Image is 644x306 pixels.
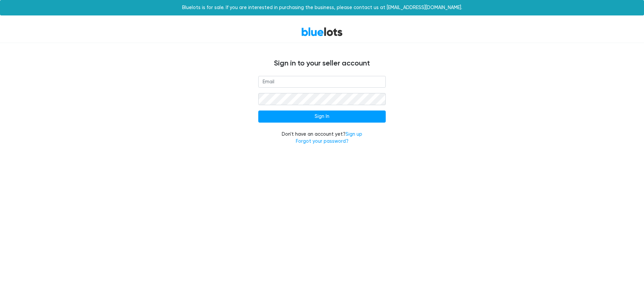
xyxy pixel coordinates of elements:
[258,131,386,145] div: Don't have an account yet?
[121,59,523,68] h4: Sign in to your seller account
[296,138,348,144] a: Forgot your password?
[258,76,386,88] input: Email
[301,27,343,37] a: BlueLots
[345,131,362,137] a: Sign up
[258,111,386,123] input: Sign In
